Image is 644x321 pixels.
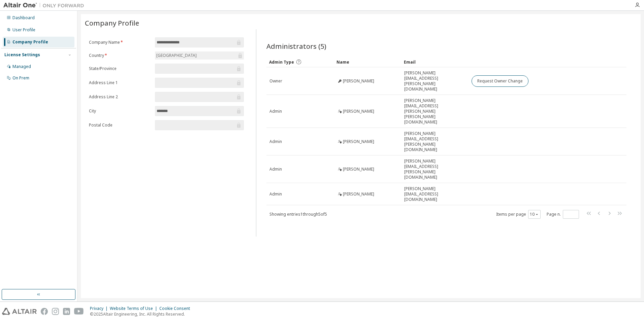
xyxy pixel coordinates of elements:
span: [PERSON_NAME][EMAIL_ADDRESS][PERSON_NAME][DOMAIN_NAME] [404,158,465,180]
div: Privacy [90,306,110,311]
span: Items per page [496,210,541,219]
label: Company Name [89,40,151,45]
img: Altair One [3,2,88,9]
span: [PERSON_NAME][EMAIL_ADDRESS][PERSON_NAME][DOMAIN_NAME] [404,70,465,92]
span: [PERSON_NAME] [343,191,374,197]
label: Postal Code [89,122,151,128]
img: youtube.svg [74,308,84,315]
div: Cookie Consent [159,306,194,311]
span: [PERSON_NAME][EMAIL_ADDRESS][DOMAIN_NAME] [404,186,465,202]
label: Country [89,53,151,58]
span: [PERSON_NAME] [343,139,374,144]
img: altair_logo.svg [2,308,37,315]
button: 10 [530,212,539,217]
div: Company Profile [12,39,48,45]
div: License Settings [4,52,40,58]
span: [PERSON_NAME] [343,109,374,114]
span: Admin Type [269,59,294,65]
button: Request Owner Change [472,75,528,87]
img: facebook.svg [41,308,48,315]
label: City [89,108,151,114]
span: Admin [269,191,282,197]
div: Dashboard [12,15,35,21]
span: [PERSON_NAME][EMAIL_ADDRESS][PERSON_NAME][DOMAIN_NAME] [404,131,465,152]
div: [GEOGRAPHIC_DATA] [155,51,244,60]
div: Managed [12,64,31,69]
span: [PERSON_NAME] [343,78,374,84]
p: © 2025 Altair Engineering, Inc. All Rights Reserved. [90,311,194,317]
label: State/Province [89,66,151,71]
img: linkedin.svg [63,308,70,315]
span: [PERSON_NAME] [343,167,374,172]
span: Company Profile [85,18,139,28]
label: Address Line 2 [89,94,151,100]
span: Page n. [547,210,579,219]
div: [GEOGRAPHIC_DATA] [155,52,198,59]
img: instagram.svg [52,308,59,315]
span: Owner [269,78,282,84]
span: Admin [269,167,282,172]
div: On Prem [12,75,29,81]
span: [PERSON_NAME][EMAIL_ADDRESS][PERSON_NAME][PERSON_NAME][DOMAIN_NAME] [404,98,465,125]
label: Address Line 1 [89,80,151,85]
div: Website Terms of Use [110,306,159,311]
span: Admin [269,139,282,144]
span: Administrators (5) [266,41,326,51]
span: Admin [269,109,282,114]
div: User Profile [12,27,35,33]
span: Showing entries 1 through 5 of 5 [269,211,327,217]
div: Name [336,57,398,67]
div: Email [404,57,466,67]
